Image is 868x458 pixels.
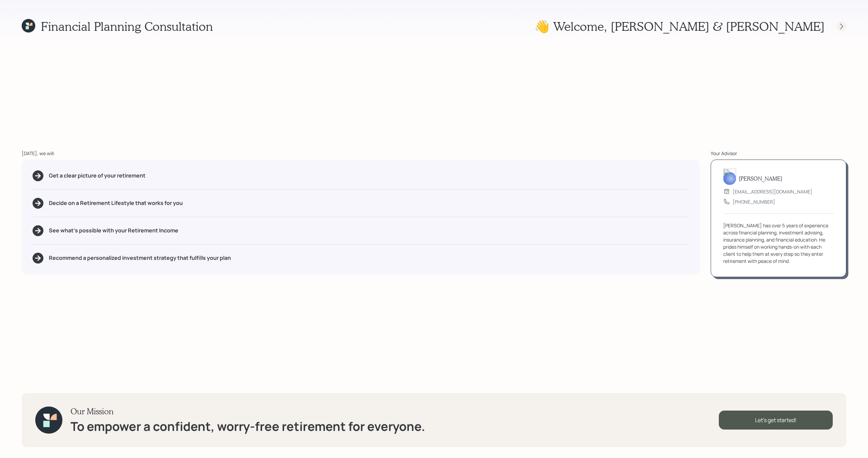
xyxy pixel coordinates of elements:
h5: See what's possible with your Retirement Income [49,227,178,234]
div: [EMAIL_ADDRESS][DOMAIN_NAME] [733,188,812,195]
h1: 👋 Welcome , [PERSON_NAME] & [PERSON_NAME] [534,19,825,34]
div: Your Advisor [711,150,846,157]
div: [PERSON_NAME] has over 5 years of experience across financial planning, investment advising, insu... [723,222,834,265]
h5: Recommend a personalized investment strategy that fulfills your plan [49,255,231,261]
h5: Decide on a Retirement Lifestyle that works for you [49,200,183,206]
div: [PHONE_NUMBER] [733,198,775,205]
img: michael-russo-headshot.png [723,169,736,185]
h5: [PERSON_NAME] [739,175,782,182]
h5: Get a clear picture of your retirement [49,172,145,179]
h1: To empower a confident, worry-free retirement for everyone. [71,419,425,434]
div: Let's get started! [719,411,833,430]
div: [DATE], we will: [22,150,700,157]
h3: Our Mission [71,407,425,416]
h1: Financial Planning Consultation [41,19,213,34]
